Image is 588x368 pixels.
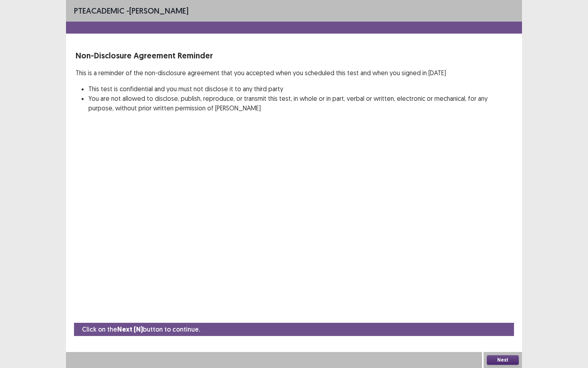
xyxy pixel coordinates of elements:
button: Next [487,355,519,365]
strong: Next (N) [117,325,143,334]
span: PTE academic [74,6,124,16]
li: You are not allowed to disclose, publish, reproduce, or transmit this test, in whole or in part, ... [88,94,512,113]
p: Non-Disclosure Agreement Reminder [76,50,512,62]
p: Click on the button to continue. [82,324,200,334]
p: - [PERSON_NAME] [74,5,188,17]
li: This test is confidential and you must not disclose it to any third party [88,84,512,94]
p: This is a reminder of the non-disclosure agreement that you accepted when you scheduled this test... [76,68,512,78]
